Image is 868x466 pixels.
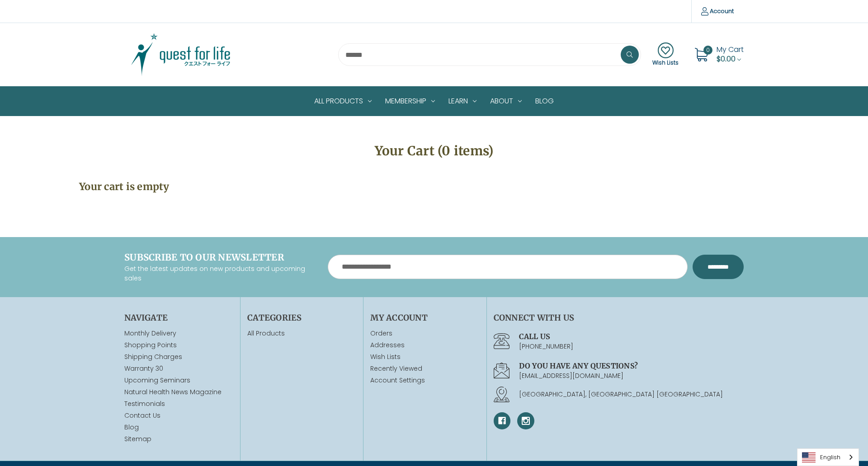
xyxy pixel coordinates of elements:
a: Blog [124,423,139,432]
a: Wish Lists [652,42,679,67]
span: $0.00 [717,54,736,64]
a: Orders [370,329,479,338]
a: All Products [247,329,285,338]
a: Monthly Delivery [124,329,176,338]
a: Addresses [370,340,479,350]
a: Membership [378,87,442,116]
span: My Cart [717,44,744,55]
a: Natural Health News Magazine [124,387,222,396]
span: 0 [703,46,712,55]
a: Sitemap [124,434,151,443]
a: Learn [442,87,483,116]
a: Wish Lists [370,352,479,362]
h4: Navigate [124,312,233,324]
a: Shipping Charges [124,352,182,361]
p: [GEOGRAPHIC_DATA], [GEOGRAPHIC_DATA] [GEOGRAPHIC_DATA] [519,390,744,399]
a: Warranty 30 [124,364,163,373]
a: All Products [307,87,378,116]
a: Cart with 0 items [717,44,744,64]
p: Get the latest updates on new products and upcoming sales [124,264,314,283]
a: Recently Viewed [370,364,479,373]
a: Testimonials [124,399,165,408]
a: Upcoming Seminars [124,376,190,385]
aside: Language selected: English [797,448,859,466]
h4: My Account [370,312,479,324]
a: Account Settings [370,376,479,385]
div: Language [797,448,859,466]
a: Shopping Points [124,340,177,349]
a: Blog [528,87,561,116]
h3: Your cart is empty [79,179,789,194]
img: Quest Group [124,32,237,77]
h4: Subscribe to our newsletter [124,251,314,264]
h4: Do you have any questions? [519,360,744,371]
a: English [797,449,859,466]
h4: Connect With Us [494,312,744,324]
h1: Your Cart (0 items) [79,141,789,160]
a: Contact Us [124,411,160,420]
h4: Categories [247,312,356,324]
a: About [483,87,528,116]
a: [PHONE_NUMBER] [519,342,573,351]
h4: Call us [519,331,744,342]
a: [EMAIL_ADDRESS][DOMAIN_NAME] [519,371,623,380]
